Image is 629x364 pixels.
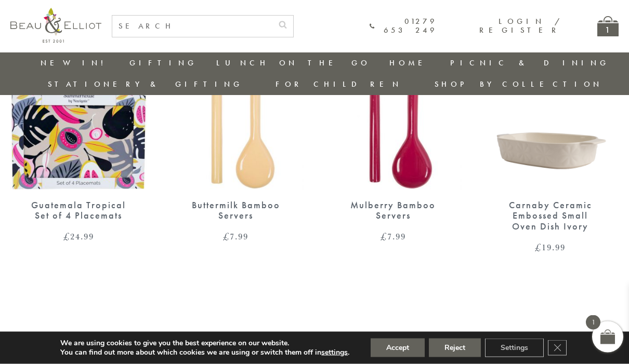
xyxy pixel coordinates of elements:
bdi: 19.99 [535,241,566,253]
bdi: 7.99 [223,230,248,242]
input: SEARCH [112,16,272,37]
div: Guatemala Tropical Set of 4 Placemats [29,200,129,221]
p: We are using cookies to give you the best experience on our website. [60,339,349,348]
img: Buttermilk Bamboo Servers [168,14,305,190]
a: New in! [41,58,110,68]
a: 01279 653 249 [370,17,437,35]
button: settings [321,348,348,357]
div: Mulberry Bamboo Servers [343,200,443,221]
span: 1 [586,315,600,330]
bdi: 24.99 [63,230,94,242]
a: Picnic & Dining [450,58,609,68]
img: Carnaby ceramic embossed small oven dish Ivory [482,14,619,190]
button: Settings [485,339,544,357]
span: £ [63,230,70,242]
a: Shop by collection [435,79,602,89]
a: Login / Register [479,16,561,35]
div: Buttermilk Bamboo Servers [186,200,286,221]
img: Guatemala Tropical Set of 4 Placemats [10,14,147,190]
bdi: 7.99 [381,230,406,242]
img: Mulberry Bamboo Servers [325,14,462,190]
a: Stationery & Gifting [48,79,243,89]
a: Buttermilk Bamboo Servers Buttermilk Bamboo Servers £7.99 [168,14,305,241]
a: Carnaby ceramic embossed small oven dish Ivory Carnaby Ceramic Embossed Small Oven Dish Ivory £19.99 [482,14,619,252]
a: Home [389,58,431,68]
a: Lunch On The Go [216,58,370,68]
span: £ [223,230,230,242]
button: Accept [371,339,425,357]
a: Mulberry Bamboo Servers Mulberry Bamboo Servers £7.99 [325,14,462,241]
a: Gifting [129,58,197,68]
button: Reject [429,339,481,357]
div: Carnaby Ceramic Embossed Small Oven Dish Ivory [501,200,601,232]
a: 1 [597,16,619,36]
p: You can find out more about which cookies we are using or switch them off in . [60,348,349,357]
a: Guatemala Tropical Set of 4 Placemats Guatemala Tropical Set of 4 Placemats £24.99 [10,14,147,241]
img: logo [10,8,101,43]
span: £ [381,230,387,242]
span: £ [535,241,542,253]
button: Close GDPR Cookie Banner [548,340,567,356]
a: For Children [276,79,402,89]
